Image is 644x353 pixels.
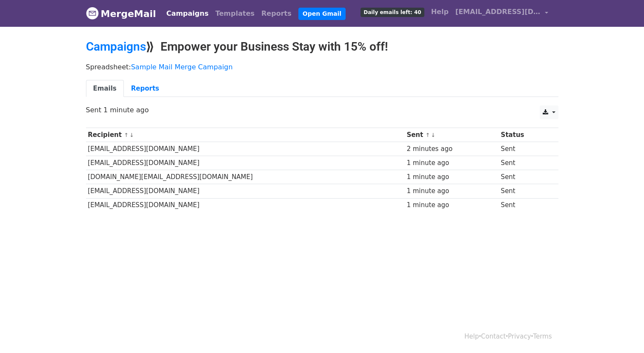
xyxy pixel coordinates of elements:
td: Sent [499,184,551,198]
a: Help [464,333,479,340]
div: 2 minutes ago [406,144,497,154]
span: [EMAIL_ADDRESS][DOMAIN_NAME] [455,7,541,17]
td: [EMAIL_ADDRESS][DOMAIN_NAME] [86,184,405,198]
div: 1 minute ago [406,158,497,168]
h2: ⟫ Empower your Business Stay with 15% off! [86,40,558,54]
a: Terms [533,333,552,340]
td: Sent [499,156,551,170]
a: Emails [86,80,124,97]
a: Contact [481,333,506,340]
a: Sample Mail Merge Campaign [131,63,233,71]
a: Reports [258,5,295,22]
a: Campaigns [163,5,212,22]
a: Reports [124,80,166,97]
td: [EMAIL_ADDRESS][DOMAIN_NAME] [86,156,405,170]
a: Campaigns [86,40,146,54]
td: Sent [499,142,551,156]
td: Sent [499,170,551,184]
a: Help [428,3,452,20]
a: [EMAIL_ADDRESS][DOMAIN_NAME] [452,3,552,23]
a: Templates [212,5,258,22]
a: Open Gmail [298,8,346,20]
th: Status [499,128,551,142]
a: MergeMail [86,5,156,23]
a: ↓ [431,132,435,138]
a: ↑ [124,132,129,138]
div: 1 minute ago [406,186,497,196]
a: Daily emails left: 40 [357,3,427,20]
img: MergeMail logo [86,7,99,20]
p: Spreadsheet: [86,63,558,71]
td: Sent [499,198,551,212]
div: 1 minute ago [406,172,497,182]
a: ↑ [425,132,430,138]
td: [EMAIL_ADDRESS][DOMAIN_NAME] [86,198,405,212]
span: Daily emails left: 40 [361,8,424,17]
th: Recipient [86,128,405,142]
p: Sent 1 minute ago [86,105,558,114]
th: Sent [405,128,499,142]
a: Privacy [508,333,531,340]
div: 1 minute ago [406,200,497,210]
td: [DOMAIN_NAME][EMAIL_ADDRESS][DOMAIN_NAME] [86,170,405,184]
a: ↓ [129,132,134,138]
td: [EMAIL_ADDRESS][DOMAIN_NAME] [86,142,405,156]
